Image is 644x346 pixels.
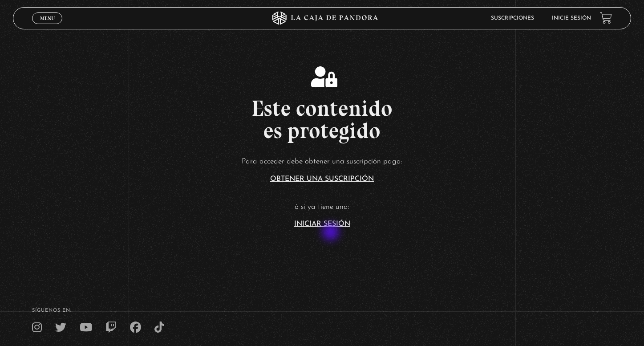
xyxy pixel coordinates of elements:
a: Obtener una suscripción [270,175,374,183]
a: Inicie sesión [552,16,591,21]
span: Menu [40,16,55,21]
a: Iniciar Sesión [294,220,350,228]
span: Cerrar [37,23,58,29]
h4: SÍguenos en: [32,308,612,313]
a: View your shopping cart [600,12,612,24]
a: Suscripciones [491,16,534,21]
